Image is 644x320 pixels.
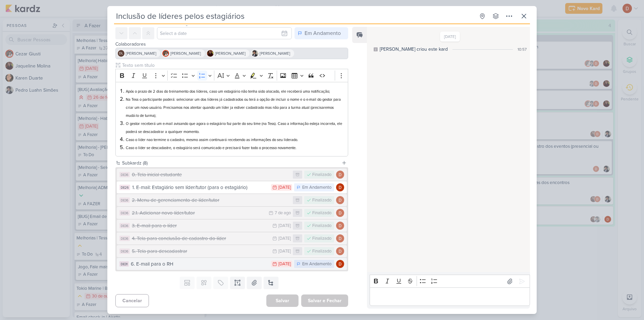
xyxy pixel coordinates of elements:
[215,50,246,56] span: [PERSON_NAME]
[380,46,448,53] div: [PERSON_NAME] criou este kard
[336,171,344,179] img: Davi Elias Teixeira
[132,209,265,217] div: 2.1. Adicionar novo líder/tutor
[260,50,290,56] span: [PERSON_NAME]
[157,27,292,39] input: Select a date
[294,27,348,39] button: Em Andamento
[336,260,344,268] img: Davi Elias Teixeira
[117,194,347,206] button: DE36 2. Menu de gerenciamento de líder/tutor Finalizado
[312,248,331,255] div: Finalizado
[115,82,348,157] div: Editor editing area: main
[119,223,130,228] div: DE36
[121,62,348,69] input: Texto sem título
[126,146,297,150] span: Caso o líder se descadastre, o estagiário será comunicado e precisará fazer todo o processo novam...
[336,183,344,191] img: Davi Elias Teixeira
[114,10,475,22] input: Kard Sem Título
[117,181,347,193] button: DE26 1. E-mail: Estagiário sem líder/tutor (para o estagiário) [DATE] Em Andamento
[118,50,124,57] div: Danilo Leite
[370,275,530,288] div: Editor toolbar
[117,169,347,181] button: DE36 0. Tela inicial estudante Finalizado
[119,185,130,190] div: DE26
[170,50,201,56] span: [PERSON_NAME]
[126,97,341,118] span: Na Tess o participante poderá: selecionar um dos líderes já cadastrados ou terá a opção de inclui...
[117,245,347,257] button: DE36 5. Tela para descadastrar [DATE] Finalizado
[132,184,268,191] div: 1. E-mail: Estagiário sem líder/tutor (para o estagiário)
[122,159,339,167] div: Subkardz (8)
[336,222,344,230] img: Davi Elias Teixeira
[275,211,291,215] div: 7 de ago
[336,196,344,204] img: Davi Elias Teixeira
[117,220,347,232] button: DE36 3. E-mail para o líder [DATE] Finalizado
[126,89,330,94] span: Após o prazo de 2 dias do treinamento dos líderes, caso um estagiário não tenha sido alocado, ele...
[119,261,129,267] div: DE31
[132,247,269,255] div: 5. Tela para descadastrar
[117,232,347,244] button: DE36 4. Tela para conclusão de cadastro do líder [DATE] Finalizado
[207,50,214,57] img: Jaqueline Molina
[278,262,291,266] div: [DATE]
[115,69,348,82] div: Editor toolbar
[162,50,169,57] img: Cezar Giusti
[117,258,347,270] button: DE31 6. E-mail para o RH [DATE] Em Andamento
[312,197,331,204] div: Finalizado
[518,46,527,52] div: 10:57
[312,210,331,217] div: Finalizado
[336,234,344,242] img: Davi Elias Teixeira
[278,236,291,241] div: [DATE]
[115,294,149,307] button: Cancelar
[336,247,344,255] img: Davi Elias Teixeira
[119,172,130,177] div: DE36
[336,209,344,217] img: Davi Elias Teixeira
[302,184,331,191] div: Em Andamento
[132,196,289,204] div: 2. Menu de gerenciamento de líder/tutor
[278,224,291,228] div: [DATE]
[312,235,331,242] div: Finalizado
[312,223,331,229] div: Finalizado
[305,29,341,37] div: Em Andamento
[132,171,289,179] div: 0. Tela inicial estudante
[278,249,291,254] div: [DATE]
[132,222,269,230] div: 3. E-mail para o líder
[119,248,130,254] div: DE36
[278,185,291,190] div: [DATE]
[132,235,269,242] div: 4. Tela para conclusão de cadastro do líder
[126,50,156,56] span: [PERSON_NAME]
[131,260,268,268] div: 6. E-mail para o RH
[302,261,331,268] div: Em Andamento
[119,210,130,216] div: DE36
[115,41,348,48] div: Colaboradores
[119,197,130,203] div: DE36
[252,50,258,57] img: Pedro Luahn Simões
[126,138,298,142] span: Caso o líder nao termine o cadastro, mesmo assim continuará recebendo as informações do seu lider...
[117,207,347,219] button: DE36 2.1. Adicionar novo líder/tutor 7 de ago Finalizado
[312,172,331,178] div: Finalizado
[370,287,530,306] div: Editor editing area: main
[126,122,342,134] span: O gestor receberá um e-mail avisando que agora o estagiário faz parte do seu time (na Tess). Caso...
[119,52,123,55] p: DL
[119,236,130,241] div: DE36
